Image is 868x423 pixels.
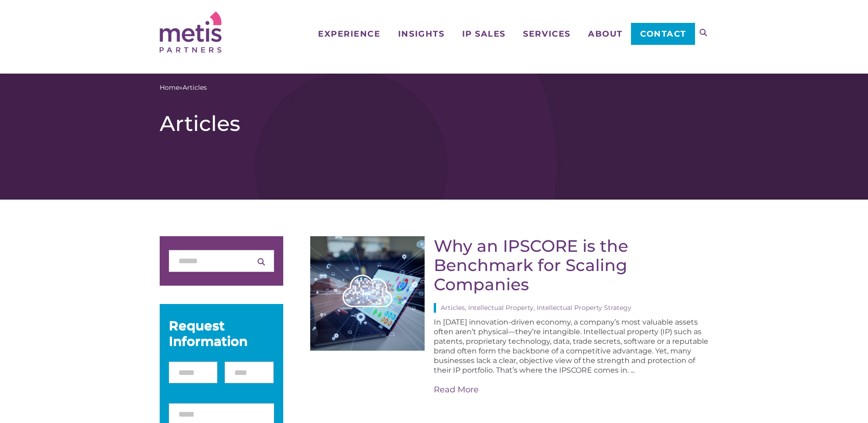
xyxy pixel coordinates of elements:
a: Home [160,83,179,92]
div: In [DATE] innovation-driven economy, a company’s most valuable assets often aren’t physical—they’... [434,317,708,396]
a: Read More [434,384,708,396]
span: Experience [318,30,380,38]
a: Contact [631,23,695,45]
div: Articles, Intellectual Property, Intellectual Property Strategy [434,303,708,313]
span: » [160,83,207,92]
span: Services [523,30,570,38]
img: Metis Partners [160,11,221,53]
h1: Articles [160,111,709,136]
span: Insights [398,30,444,38]
span: Contact [640,30,686,38]
span: IP Sales [462,30,506,38]
a: Why an IPSCORE is the Benchmark for Scaling Companies [434,236,628,294]
div: Request Information [169,318,274,349]
span: Articles [183,83,207,92]
span: About [588,30,623,38]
